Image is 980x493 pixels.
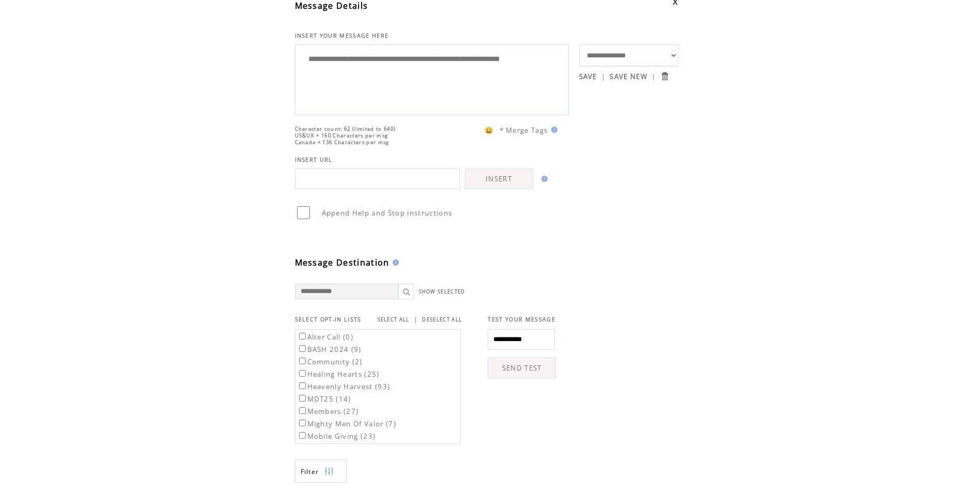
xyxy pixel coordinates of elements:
[295,316,362,323] span: SELECT OPT-IN LISTS
[322,208,453,218] span: Append Help and Stop instructions
[295,32,389,39] span: INSERT YOUR MESSAGE HERE
[295,126,396,132] span: Character count: 62 (limited to 640)
[299,333,306,340] input: Alter Call (0)
[295,459,347,483] a: Filter
[297,345,362,354] label: BASH 2024 (9)
[378,316,410,323] a: SELECT ALL
[299,432,306,439] input: Mobile Giving (23)
[297,419,397,428] label: Mighty Men Of Valor (7)
[295,139,390,146] span: Canada = 136 Characters per msg
[500,126,548,135] span: * Merge Tags
[299,407,306,414] input: Members (27)
[299,345,306,352] input: BASH 2024 (9)
[601,72,605,81] span: |
[297,432,376,441] label: Mobile Giving (23)
[465,168,533,189] a: INSERT
[538,176,548,182] img: help.gif
[651,72,656,81] span: |
[297,382,391,391] label: Heavenly Harvest (93)
[422,316,462,323] a: DESELECT ALL
[419,288,465,295] a: SHOW SELECTED
[485,126,494,135] span: 😀
[297,394,351,404] label: MDT25 (14)
[488,358,556,378] a: SEND TEST
[299,420,306,426] input: Mighty Men Of Valor (7)
[299,358,306,364] input: Community (2)
[548,127,557,133] img: help.gif
[660,71,670,81] input: Submit
[390,259,399,266] img: help.gif
[299,395,306,402] input: MDT25 (14)
[297,332,354,342] label: Alter Call (0)
[610,72,647,81] a: SAVE NEW
[299,382,306,389] input: Heavenly Harvest (93)
[297,369,380,379] label: Healing Hearts (25)
[295,257,390,268] span: Message Destination
[297,357,363,366] label: Community (2)
[295,132,388,139] span: US&UK = 160 Characters per msg
[579,72,597,81] a: SAVE
[297,407,359,416] label: Members (27)
[414,315,418,324] span: |
[299,370,306,377] input: Healing Hearts (25)
[295,156,333,163] span: INSERT URL
[324,460,334,483] img: filters.png
[488,316,555,323] span: TEST YOUR MESSAGE
[301,467,319,476] span: Show filters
